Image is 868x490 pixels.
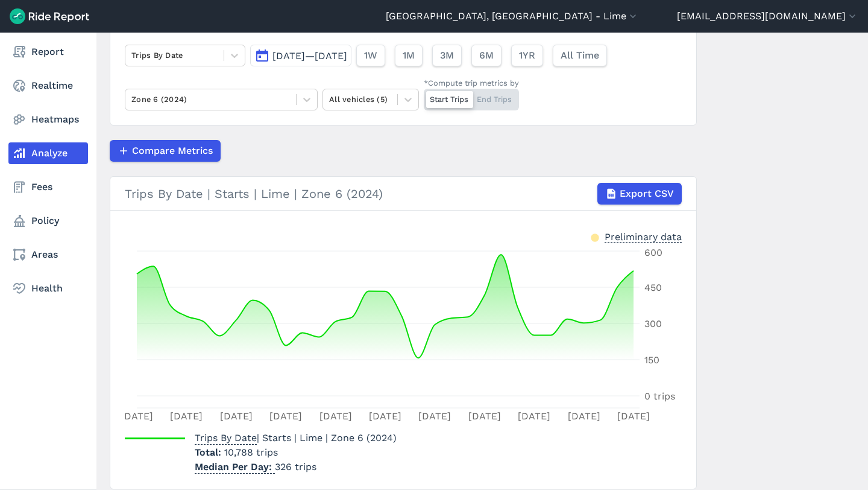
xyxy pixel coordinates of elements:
a: Report [8,41,88,63]
button: 6M [471,45,502,66]
span: All Time [561,48,599,63]
tspan: [DATE] [220,410,253,422]
tspan: 300 [644,318,662,329]
span: 6M [479,48,494,63]
a: Areas [8,244,88,266]
span: [DATE]—[DATE] [272,50,347,62]
button: [DATE]—[DATE] [250,45,351,66]
span: 3M [440,48,454,63]
img: Ride Report [10,8,89,24]
span: Trips By Date [195,428,257,445]
span: Export CSV [620,186,674,201]
a: Analyze [8,142,88,164]
a: Realtime [8,75,88,97]
tspan: [DATE] [518,410,550,422]
button: 1W [356,45,385,66]
span: 1W [364,48,377,63]
a: Policy [8,210,88,232]
a: Fees [8,176,88,198]
span: | Starts | Lime | Zone 6 (2024) [195,432,397,444]
a: Heatmaps [8,109,88,130]
tspan: 450 [644,282,662,293]
button: 1M [395,45,423,66]
button: 3M [432,45,462,66]
div: Preliminary data [605,230,682,243]
span: 10,788 trips [224,447,278,458]
tspan: [DATE] [269,410,302,422]
span: Total [195,447,224,458]
tspan: [DATE] [121,410,153,422]
tspan: [DATE] [369,410,401,422]
p: 326 trips [195,460,397,474]
span: Median Per Day [195,457,275,474]
tspan: [DATE] [568,410,600,422]
tspan: [DATE] [418,410,451,422]
tspan: [DATE] [319,410,352,422]
tspan: [DATE] [170,410,203,422]
tspan: 150 [644,354,659,366]
button: Compare Metrics [110,140,221,162]
button: [EMAIL_ADDRESS][DOMAIN_NAME] [677,9,858,24]
div: Trips By Date | Starts | Lime | Zone 6 (2024) [125,183,682,205]
a: Health [8,278,88,299]
tspan: 0 trips [644,390,675,402]
button: Export CSV [597,183,682,205]
span: Compare Metrics [132,144,213,158]
button: [GEOGRAPHIC_DATA], [GEOGRAPHIC_DATA] - Lime [386,9,639,24]
tspan: [DATE] [617,410,650,422]
button: All Time [553,45,607,66]
tspan: [DATE] [468,410,501,422]
tspan: 600 [644,247,662,258]
button: 1YR [511,45,543,66]
div: *Compute trip metrics by [424,77,519,89]
span: 1M [403,48,415,63]
span: 1YR [519,48,535,63]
